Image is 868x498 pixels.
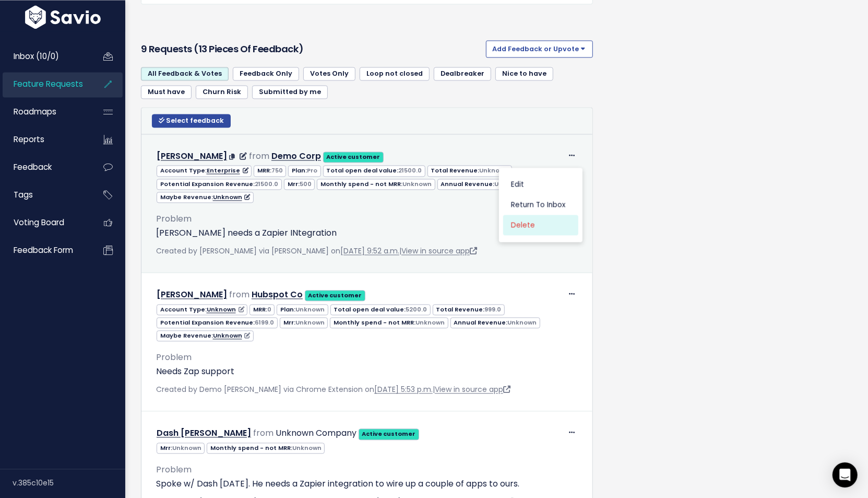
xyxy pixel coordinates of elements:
[156,246,477,256] span: Created by [PERSON_NAME] via [PERSON_NAME] on |
[207,166,248,175] a: Enterprise
[427,165,512,176] span: Total Revenue:
[327,153,381,161] strong: Active customer
[14,245,73,256] span: Feedback form
[3,238,87,262] a: Feedback form
[401,246,477,256] a: View in source app
[362,430,416,438] strong: Active customer
[207,305,244,314] a: Unknown
[233,67,299,80] a: Feedback Only
[157,427,251,439] a: Dash [PERSON_NAME]
[3,44,87,68] a: Inbox (10/0)
[14,189,33,200] span: Tags
[503,215,578,235] a: Delete
[503,194,578,215] a: Return to Inbox
[833,462,858,488] div: Open Intercom Messenger
[435,384,510,395] a: View in source app
[157,150,227,162] a: [PERSON_NAME]
[249,150,269,162] span: from
[141,67,229,80] a: All Feedback & Votes
[152,114,231,128] button: Select feedback
[156,351,192,363] span: Problem
[3,72,87,96] a: Feature Requests
[156,478,578,490] p: Spoke w/ Dash [DATE]. He needs a Zapier integration to wire up a couple of apps to ours.
[14,134,44,145] span: Reports
[157,288,227,300] a: [PERSON_NAME]
[229,288,249,300] span: from
[3,128,87,152] a: Reports
[166,116,224,125] span: Select feedback
[434,67,491,80] a: Dealbreaker
[156,227,578,239] p: [PERSON_NAME] needs a Zapier INtegration
[13,469,125,496] div: v.385c10e15
[271,150,321,162] a: Demo Corp
[255,318,275,327] span: 6199.0
[22,5,103,29] img: logo-white.9d6f32f41409.svg
[479,166,508,175] span: Unknown
[267,305,271,314] span: 0
[292,444,322,452] span: Unknown
[255,180,279,188] span: 21500.0
[450,317,540,328] span: Annual Revenue:
[3,211,87,235] a: Voting Board
[340,246,399,256] a: [DATE] 9:52 a.m.
[14,106,56,117] span: Roadmaps
[280,317,328,328] span: Mrr:
[157,317,278,328] span: Potential Expansion Revenue:
[330,317,448,328] span: Monthly spend - not MRR:
[300,180,312,188] span: 500
[303,67,355,80] a: Votes Only
[3,155,87,179] a: Feedback
[284,179,315,190] span: Mrr:
[14,217,64,228] span: Voting Board
[295,305,325,314] span: Unknown
[398,166,422,175] span: 21500.0
[402,180,432,188] span: Unknown
[249,304,275,315] span: MRR:
[213,193,251,201] a: Unknown
[14,51,59,62] span: Inbox (10/0)
[157,165,252,176] span: Account Type:
[157,330,254,341] span: Maybe Revenue:
[288,165,320,176] span: Plan:
[157,179,282,190] span: Potential Expansion Revenue:
[3,183,87,207] a: Tags
[374,384,433,395] a: [DATE] 5:53 p.m.
[254,165,286,176] span: MRR:
[156,213,192,225] span: Problem
[14,78,83,89] span: Feature Requests
[252,85,328,99] a: Submitted by me
[484,305,501,314] span: 999.0
[156,365,578,378] p: Needs Zap support
[503,174,578,194] a: Edit
[307,166,317,175] span: Pro
[295,318,325,327] span: Unknown
[277,304,328,315] span: Plan:
[207,443,325,454] span: Monthly spend - not MRR:
[196,85,248,99] a: Churn Risk
[330,304,431,315] span: Total open deal value:
[14,161,52,172] span: Feedback
[172,444,201,452] span: Unknown
[308,291,362,299] strong: Active customer
[276,426,356,441] div: Unknown Company
[213,331,251,340] a: Unknown
[157,443,205,454] span: Mrr:
[252,288,303,300] a: Hubspot Co
[323,165,425,176] span: Total open deal value:
[437,179,527,190] span: Annual Revenue:
[157,192,254,203] span: Maybe Revenue:
[141,42,482,56] h3: 9 Requests (13 pieces of Feedback)
[494,180,524,188] span: Unknown
[433,304,505,315] span: Total Revenue:
[141,85,192,99] a: Must have
[507,318,537,327] span: Unknown
[156,384,510,395] span: Created by Demo [PERSON_NAME] via Chrome Extension on |
[157,304,247,315] span: Account Type:
[271,166,283,175] span: 750
[360,67,430,80] a: Loop not closed
[3,100,87,124] a: Roadmaps
[415,318,445,327] span: Unknown
[406,305,427,314] span: 5200.0
[253,427,274,439] span: from
[495,67,553,80] a: Nice to have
